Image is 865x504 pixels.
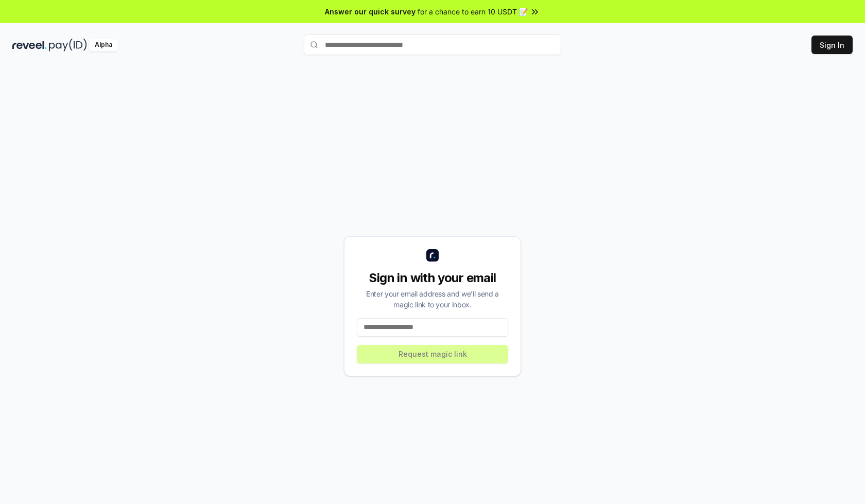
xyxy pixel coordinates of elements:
[357,288,508,310] div: Enter your email address and we’ll send a magic link to your inbox.
[418,6,528,17] span: for a chance to earn 10 USDT 📝
[325,6,416,17] span: Answer our quick survey
[49,39,87,51] img: pay_id
[12,39,47,51] img: reveel_dark
[811,36,853,54] button: Sign In
[357,270,508,286] div: Sign in with your email
[89,39,118,51] div: Alpha
[426,249,439,262] img: logo_small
